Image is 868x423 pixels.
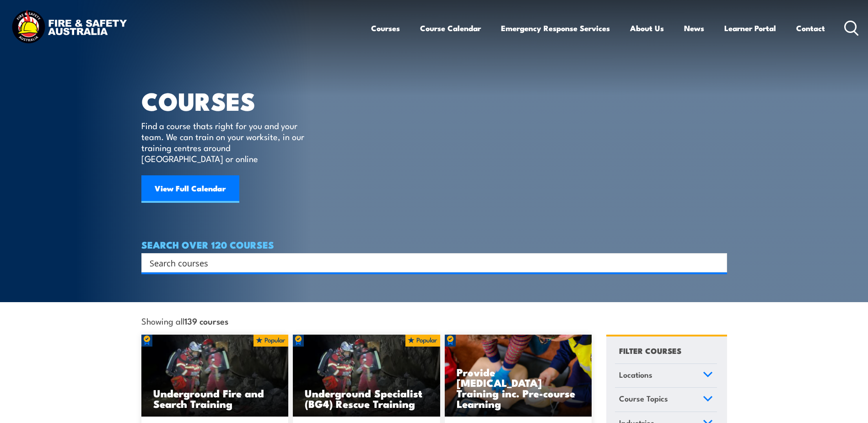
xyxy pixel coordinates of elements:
img: Underground mine rescue [293,335,440,417]
h4: FILTER COURSES [619,344,681,357]
a: Contact [796,16,825,40]
a: Course Topics [615,388,717,412]
a: Underground Fire and Search Training [141,335,289,417]
img: Low Voltage Rescue and Provide CPR [445,335,592,417]
a: View Full Calendar [141,175,239,203]
a: Learner Portal [724,16,776,40]
a: Courses [371,16,400,40]
input: Search input [150,256,707,270]
span: Showing all [141,316,228,325]
a: News [684,16,704,40]
span: Course Topics [619,392,668,405]
a: Underground Specialist (BG4) Rescue Training [293,335,440,417]
h4: SEARCH OVER 120 COURSES [141,239,727,249]
h3: Provide [MEDICAL_DATA] Training inc. Pre-course Learning [457,367,580,409]
a: Course Calendar [420,16,481,40]
a: Emergency Response Services [501,16,610,40]
h3: Underground Fire and Search Training [153,388,277,409]
span: Locations [619,369,652,381]
a: About Us [630,16,664,40]
a: Provide [MEDICAL_DATA] Training inc. Pre-course Learning [445,335,592,417]
strong: 139 courses [184,315,228,327]
button: Search magnifier button [711,256,724,269]
form: Search form [151,256,709,269]
img: Underground mine rescue [141,335,289,417]
p: Find a course thats right for you and your team. We can train on your worksite, in our training c... [141,120,308,164]
a: Locations [615,364,717,388]
h1: COURSES [141,90,318,111]
h3: Underground Specialist (BG4) Rescue Training [305,388,428,409]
